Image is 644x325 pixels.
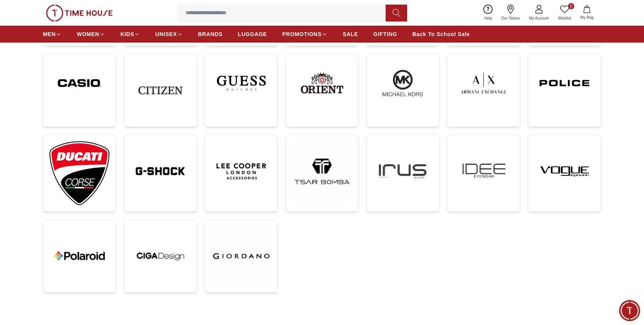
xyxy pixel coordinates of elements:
[534,141,595,201] img: ...
[453,60,514,106] img: ...
[211,226,271,286] img: ...
[8,123,151,131] div: Time House Support
[77,27,105,41] a: WOMEN
[130,60,191,120] img: ...
[43,30,56,38] span: MEN
[480,3,497,23] a: Help
[555,15,574,21] span: Wishlist
[46,5,113,21] img: ...
[23,7,36,20] img: Profile picture of Time House Support
[373,30,397,38] span: GIFTING
[130,141,191,201] img: ...
[49,226,110,286] img: ...
[198,30,223,38] span: BRANDS
[373,60,433,106] img: ...
[292,141,352,201] img: ...
[102,171,122,176] span: 12:08 PM
[198,27,223,41] a: BRANDS
[576,4,598,22] button: My Bag
[211,60,271,106] img: ...
[238,27,267,41] a: LUGGAGE
[534,60,595,106] img: ...
[41,10,128,17] div: Time House Support
[282,30,322,38] span: PROMOTIONS
[453,141,514,201] img: ...
[77,30,99,38] span: WOMEN
[526,15,552,21] span: My Account
[619,300,640,321] div: Chat Widget
[343,27,358,41] a: SALE
[43,27,61,41] a: MEN
[6,6,21,21] em: Back
[49,141,110,205] img: ...
[373,141,433,201] img: ...
[554,3,576,23] a: 0Wishlist
[412,27,470,41] a: Back To School Sale
[120,27,140,41] a: KIDS
[120,30,134,38] span: KIDS
[292,60,352,106] img: ...
[577,15,596,20] span: My Bag
[481,15,495,21] span: Help
[343,30,358,38] span: SALE
[155,30,177,38] span: UNISEX
[13,139,115,174] span: Hey there! Need help finding the perfect watch? I'm here if you have any questions or need a quic...
[130,226,191,286] img: ...
[2,187,151,226] textarea: We are here to help you
[155,27,182,41] a: UNISEX
[373,27,397,41] a: GIFTING
[568,3,574,9] span: 0
[49,60,110,106] img: ...
[497,3,524,23] a: Our Stores
[238,30,267,38] span: LUGGAGE
[412,30,470,38] span: Back To School Sale
[282,27,327,41] a: PROMOTIONS
[211,141,271,201] img: ...
[498,15,523,21] span: Our Stores
[44,138,51,146] em: Blush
